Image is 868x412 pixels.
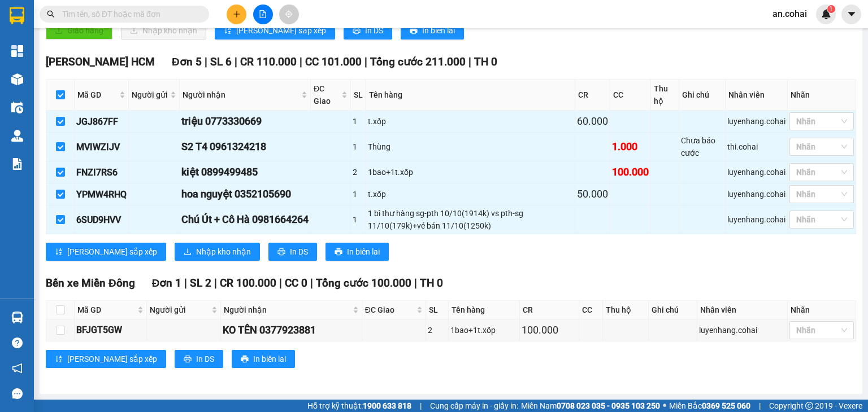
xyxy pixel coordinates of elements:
span: caret-down [847,9,857,19]
button: printerIn biên lai [325,243,389,261]
img: dashboard-icon [11,45,23,57]
div: kiệt 0899499485 [181,164,309,180]
td: YPMW4RHQ [75,183,129,205]
div: JGJ867FF [76,115,127,129]
span: sort-ascending [224,27,232,36]
div: 1 [353,213,364,226]
span: In DS [290,246,308,258]
div: triệu 0773330669 [181,113,309,129]
span: Người gửi [132,89,168,101]
button: downloadNhập kho nhận [175,243,260,261]
th: CC [579,301,603,319]
th: Nhân viên [697,301,788,319]
td: 6SUD9HVV [75,205,129,234]
span: | [420,400,422,412]
img: warehouse-icon [11,73,23,85]
span: an.cohai [763,7,816,21]
button: printerIn DS [175,350,223,368]
span: search [47,10,55,18]
div: 60.000 [577,113,608,129]
input: Tìm tên, số ĐT hoặc mã đơn [62,8,196,20]
span: Đơn 1 [152,277,182,290]
span: question-circle [12,338,23,348]
div: Chưa báo cước [681,134,723,159]
img: icon-new-feature [821,9,831,19]
th: Tên hàng [449,301,520,319]
span: CR 100.000 [220,277,276,290]
div: luyenhang.cohai [699,324,785,336]
span: Bến xe Miền Đông [46,277,135,290]
span: | [235,55,237,68]
span: | [364,55,367,68]
sup: 1 [827,5,835,13]
span: | [184,277,187,290]
span: CC 0 [285,277,307,290]
div: Nhãn [791,304,853,316]
div: thi.cohai [727,141,785,153]
span: ⚪️ [663,404,666,408]
span: Mã GD [77,304,135,316]
span: Miền Nam [521,400,660,412]
span: aim [285,10,293,18]
div: Thùng [368,141,574,153]
span: | [468,55,471,68]
img: warehouse-icon [11,312,23,323]
span: | [414,277,417,290]
strong: 0708 023 035 - 0935 103 250 [557,401,660,410]
span: notification [12,363,23,374]
span: Đơn 5 [172,55,202,68]
span: printer [353,27,361,36]
span: In DS [196,353,214,365]
div: 1 [353,115,364,128]
span: [PERSON_NAME] HCM [46,55,155,68]
span: Miền Bắc [669,400,750,412]
div: 100.000 [612,164,649,180]
div: FNZI7RS6 [76,165,127,179]
div: 1 [353,141,364,153]
span: In biên lai [253,353,286,365]
button: printerIn biên lai [401,21,464,40]
span: printer [184,355,192,364]
div: luyenhang.cohai [727,188,785,200]
span: Hỗ trợ kỹ thuật: [307,400,411,412]
span: file-add [259,10,267,18]
span: plus [233,10,241,18]
img: logo-vxr [10,7,24,24]
span: 1 [829,5,833,13]
span: TH 0 [420,277,443,290]
div: 1 [353,188,364,200]
button: printerIn DS [344,21,392,40]
span: download [184,248,192,257]
button: printerIn biên lai [232,350,295,368]
span: Người gửi [150,304,209,316]
div: YPMW4RHQ [76,187,127,201]
button: sort-ascending[PERSON_NAME] sắp xếp [215,21,335,40]
img: warehouse-icon [11,102,23,113]
div: 50.000 [577,186,608,202]
button: aim [279,5,299,24]
span: | [279,277,282,290]
th: Nhân viên [726,80,788,111]
button: caret-down [841,5,861,24]
img: warehouse-icon [11,130,23,142]
td: FNZI7RS6 [75,161,129,183]
span: | [205,55,207,68]
th: SL [351,80,366,111]
div: 1.000 [612,139,649,155]
span: | [214,277,217,290]
th: SL [426,301,448,319]
th: Ghi chú [679,80,726,111]
span: printer [277,248,285,257]
div: luyenhang.cohai [727,213,785,226]
th: CC [610,80,651,111]
span: Mã GD [77,89,117,101]
span: CC 101.000 [305,55,362,68]
td: BFJGT5GW [75,319,147,341]
div: BFJGT5GW [76,323,145,337]
button: plus [227,5,246,24]
img: solution-icon [11,158,23,170]
div: 1bao+1t.xốp [450,324,518,336]
span: printer [335,248,342,257]
span: TH 0 [474,55,497,68]
div: luyenhang.cohai [727,115,785,128]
